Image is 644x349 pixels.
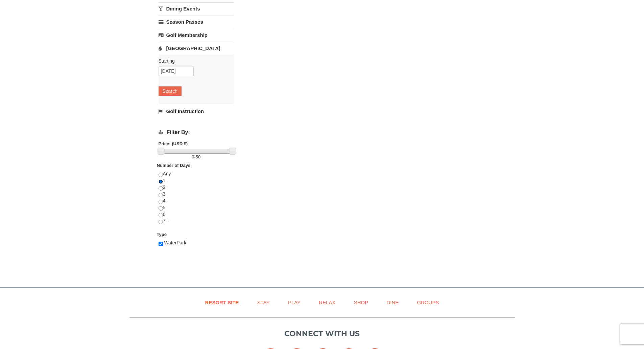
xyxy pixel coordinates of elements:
a: Golf Instruction [159,105,234,117]
a: Stay [249,295,278,310]
a: Golf Membership [159,29,234,41]
span: 50 [196,154,200,159]
label: Starting [159,58,229,64]
div: Any 1 2 3 4 5 6 7 + [159,171,234,231]
span: WaterPark [164,240,186,245]
a: Relax [310,295,344,310]
h4: Filter By: [159,129,234,135]
a: Season Passes [159,16,234,28]
a: Dine [378,295,407,310]
span: 0 [192,154,194,159]
strong: Number of Days [157,163,191,168]
strong: Type [157,232,167,237]
a: Shop [345,295,377,310]
label: - [159,154,234,160]
p: Connect with us [129,328,515,339]
a: Resort Site [197,295,247,310]
button: Search [159,86,182,96]
strong: Price: (USD $) [159,141,188,146]
a: [GEOGRAPHIC_DATA] [159,42,234,54]
a: Groups [408,295,447,310]
a: Play [280,295,309,310]
a: Dining Events [159,2,234,15]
